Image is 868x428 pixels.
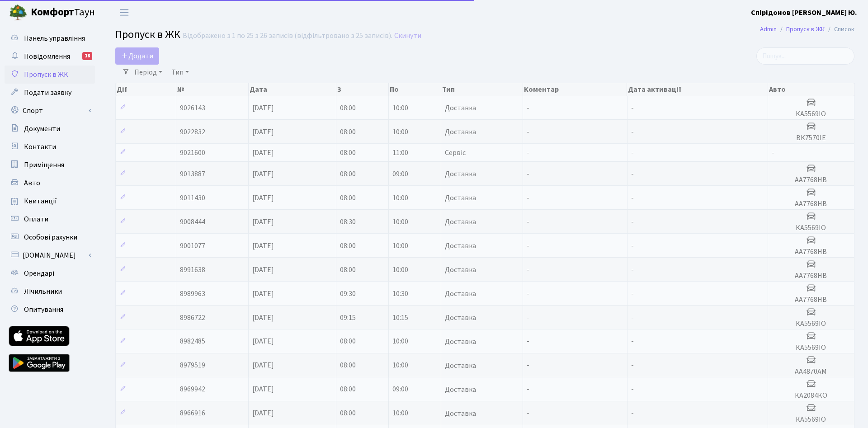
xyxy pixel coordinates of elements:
[527,193,529,203] span: -
[751,8,857,18] b: Спірідонов [PERSON_NAME] Ю.
[392,337,408,347] span: 10:00
[340,385,356,395] span: 08:00
[183,32,392,40] div: Відображено з 1 по 25 з 26 записів (відфільтровано з 25 записів).
[631,385,634,395] span: -
[180,361,205,371] span: 8979519
[756,47,854,65] input: Пошук...
[631,361,634,371] span: -
[340,148,356,158] span: 08:00
[5,246,95,264] a: [DOMAIN_NAME]
[252,193,274,203] span: [DATE]
[180,217,205,227] span: 9008444
[772,224,850,232] h5: КА5569ІО
[392,103,408,113] span: 10:00
[252,313,274,323] span: [DATE]
[527,409,529,419] span: -
[24,160,64,170] span: Приміщення
[772,272,850,280] h5: АА7768НВ
[252,217,274,227] span: [DATE]
[445,128,476,136] span: Доставка
[180,385,205,395] span: 8969942
[527,169,529,179] span: -
[631,103,634,113] span: -
[523,83,627,96] th: Коментар
[180,409,205,419] span: 8966916
[24,268,54,278] span: Орендарі
[392,127,408,137] span: 10:00
[180,313,205,323] span: 8986722
[252,148,274,158] span: [DATE]
[5,156,95,174] a: Приміщення
[340,193,356,203] span: 08:00
[627,83,768,96] th: Дата активації
[252,289,274,299] span: [DATE]
[116,83,176,96] th: Дії
[445,314,476,321] span: Доставка
[445,290,476,297] span: Доставка
[772,148,774,158] span: -
[392,148,408,158] span: 11:00
[772,110,850,118] h5: КА5569ІО
[631,217,634,227] span: -
[5,282,95,301] a: Лічильники
[340,289,356,299] span: 09:30
[389,83,441,96] th: По
[5,66,95,84] a: Пропуск в ЖК
[527,337,529,347] span: -
[340,241,356,251] span: 08:00
[445,170,476,178] span: Доставка
[631,193,634,203] span: -
[252,385,274,395] span: [DATE]
[392,169,408,179] span: 09:00
[5,47,95,66] a: Повідомлення18
[631,337,634,347] span: -
[445,338,476,345] span: Доставка
[445,194,476,202] span: Доставка
[121,51,153,61] span: Додати
[772,200,850,208] h5: AA7768НВ
[340,409,356,419] span: 08:00
[5,138,95,156] a: Контакти
[445,149,466,156] span: Сервіс
[82,52,92,60] div: 18
[631,289,634,299] span: -
[772,134,850,142] h5: ВК7570ІЕ
[115,47,159,65] a: Додати
[24,70,68,80] span: Пропуск в ЖК
[392,265,408,275] span: 10:00
[527,289,529,299] span: -
[5,102,95,120] a: Спорт
[24,232,77,242] span: Особові рахунки
[252,127,274,137] span: [DATE]
[392,289,408,299] span: 10:30
[340,361,356,371] span: 08:00
[168,65,193,80] a: Тип
[527,103,529,113] span: -
[252,265,274,275] span: [DATE]
[5,174,95,192] a: Авто
[772,391,850,400] h5: КА2084КО
[527,217,529,227] span: -
[5,228,95,246] a: Особові рахунки
[392,385,408,395] span: 09:00
[527,127,529,137] span: -
[24,33,85,43] span: Панель управління
[180,289,205,299] span: 8989963
[772,296,850,304] h5: AA7768НВ
[252,337,274,347] span: [DATE]
[24,287,62,296] span: Лічильники
[392,241,408,251] span: 10:00
[24,52,70,61] span: Повідомлення
[115,27,180,42] span: Пропуск в ЖК
[772,343,850,352] h5: КА5569ІО
[746,20,868,39] nav: breadcrumb
[24,178,40,188] span: Авто
[5,84,95,102] a: Подати заявку
[772,367,850,376] h5: АА4870АМ
[340,217,356,227] span: 08:30
[24,142,56,152] span: Контакти
[340,337,356,347] span: 08:00
[180,193,205,203] span: 9011430
[252,169,274,179] span: [DATE]
[31,5,95,20] span: Таун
